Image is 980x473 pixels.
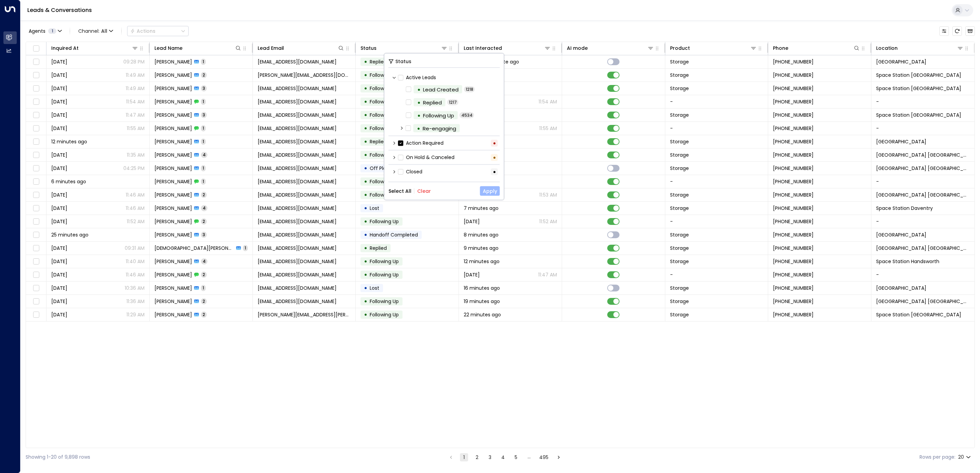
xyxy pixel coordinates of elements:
span: Krishin Advani [154,152,192,158]
span: Storage [670,298,689,305]
div: • [364,83,367,94]
span: Toggle select row [32,297,40,306]
span: 12 minutes ago [51,138,87,145]
span: 3 [201,112,207,118]
span: +447134319270 [773,245,814,252]
p: 11:53 AM [539,191,557,198]
div: • [364,229,367,241]
span: 25 minutes ago [51,231,89,238]
label: Closed [398,168,422,175]
span: Following Up [370,85,399,92]
span: 1 [201,59,206,64]
p: 11:54 AM [539,98,557,105]
span: Following Up [370,218,399,225]
span: +447703774184 [773,138,814,145]
button: Customize [939,26,949,36]
span: Agents [29,29,45,33]
span: +447851008315 [773,112,814,118]
div: • [364,309,367,320]
p: 11:46 AM [126,205,145,212]
p: 09:28 PM [123,58,145,65]
div: Status [360,44,448,52]
span: Carl Spencer [154,205,192,212]
span: Space Station Slough [876,138,926,145]
td: - [665,215,768,228]
span: 2 [201,272,207,277]
span: Toggle select row [32,84,40,93]
span: Aug 20, 2025 [51,258,67,265]
span: 2 [201,298,207,304]
div: 20 [958,452,972,462]
span: +447888633197 [773,178,814,185]
div: • [364,202,367,214]
span: Toggle select row [32,231,40,239]
div: Status [360,44,377,52]
div: • [417,83,421,95]
td: - [871,122,975,135]
label: Rows per page: [920,454,955,461]
span: Following Up [370,298,399,305]
span: Refresh [952,26,962,36]
span: Space Station Uxbridge [876,298,970,305]
span: Aug 27, 2025 [51,58,67,65]
p: 11:46 AM [126,271,145,278]
span: Storage [670,258,689,265]
span: Storage [670,245,689,252]
span: Space Station Daventry [876,205,933,212]
div: • [364,189,367,201]
span: Storage [670,231,689,238]
span: Toggle select row [32,58,40,66]
p: 09:31 AM [125,245,145,252]
span: Toggle select row [32,111,40,119]
p: 10:36 AM [125,285,145,291]
span: Paul Vincent [154,85,192,92]
span: Aug 26, 2025 [51,245,67,252]
span: Off Platform [370,165,400,172]
span: Space Station Solihull [876,72,961,78]
span: Aug 22, 2025 [51,271,67,278]
span: Storage [670,138,689,145]
span: Replied [370,138,387,145]
span: Yesterday [51,311,67,318]
td: - [665,95,768,108]
span: Space Station Kings Heath [876,165,970,172]
span: mayawillcocks@gmail.com [258,138,337,145]
span: Toggle select row [32,151,40,159]
div: • [417,96,421,108]
span: Following Up [370,98,399,105]
span: Space Station Stirchley [876,285,926,291]
span: emilygracesmith181@gmail.com [258,271,337,278]
div: Lead Name [154,44,242,52]
div: Location [876,44,964,52]
span: Space Station Kings Heath [876,245,970,252]
div: Inquired At [51,44,138,52]
span: sophie_lansdowne@hotmail.com [258,72,351,78]
div: Last Interacted [464,44,502,52]
div: • [417,122,420,134]
p: 11:52 AM [127,218,145,225]
span: 4 [201,152,207,158]
label: On Hold & Canceled [398,154,454,161]
span: Abi Fraser [154,191,192,198]
span: Storage [670,165,689,172]
span: All [101,28,107,34]
span: Aug 19, 2025 [51,205,67,212]
button: Actions [127,26,189,36]
span: Aug 25, 2025 [51,85,67,92]
span: jude1963@hotmail.co.uk [258,58,337,65]
span: 1 [201,165,206,171]
div: • [364,269,367,281]
span: +447939260431 [773,311,814,318]
span: Aug 26, 2025 [464,271,480,278]
div: Actions [130,28,155,34]
span: Toggle select row [32,204,40,213]
span: Handoff Completed [370,231,418,238]
span: Toggle select row [32,71,40,80]
span: 19 minutes ago [464,298,500,305]
span: 1 [201,125,206,131]
a: Leads & Conversations [27,6,92,14]
p: 04:25 PM [123,165,145,172]
span: +447429508354 [773,298,814,305]
span: 4534 [460,112,474,118]
p: 11:47 AM [538,271,557,278]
